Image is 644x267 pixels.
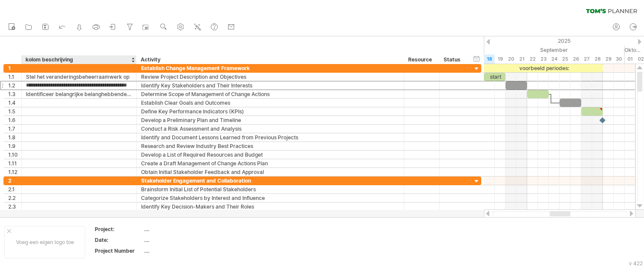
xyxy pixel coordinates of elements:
div: 1.11 [8,159,21,167]
div: maandag, 22 September 2025 [527,55,538,64]
div: 1.10 [8,151,21,159]
div: Identify Key Stakeholders and Their Interests [141,81,399,90]
div: .... [144,225,217,233]
div: 2.1 [8,185,21,193]
div: kolom beschrijving [26,55,132,64]
div: Stel het veranderingsbeheerraamwerk op [26,73,132,81]
div: donderdag, 25 September 2025 [560,55,570,64]
div: Define Key Performance Indicators (KPIs) [141,107,399,116]
div: Resource [408,55,435,64]
div: Status [444,55,463,64]
div: Identify Key Decision-Makers and Their Roles [141,203,399,211]
div: 1.4 [8,99,21,107]
div: .... [144,247,217,254]
div: v 422 [629,260,643,267]
div: donderdag, 18 September 2025 [484,55,495,64]
div: 1.8 [8,133,21,142]
div: 2.2 [8,194,21,202]
div: Develop a List of Required Resources and Budget [141,151,399,159]
div: Develop a Preliminary Plan and Timeline [141,116,399,124]
div: Categorize Stakeholders by Interest and Influence [141,194,399,202]
div: 1.12 [8,168,21,176]
div: 1 [8,64,21,72]
div: 2.3 [8,203,21,211]
div: woensdag, 1 Oktober 2025 [625,55,635,64]
div: Create a Draft Management of Change Actions Plan [141,159,399,167]
div: .... [144,236,217,244]
div: Determine Scope of Management of Change Actions [141,90,399,98]
div: voorbeeld periodes: [484,64,603,72]
div: Brainstorm Initial List of Potential Stakeholders [141,185,399,193]
div: dinsdag, 23 September 2025 [538,55,549,64]
div: Review Project Description and Objectives [141,73,399,81]
div: 1.7 [8,125,21,133]
div: 2 [8,177,21,185]
div: Research and Review Industry Best Practices [141,142,399,150]
div: zaterdag, 20 September 2025 [506,55,516,64]
div: 1.2 [8,81,21,90]
div: Identify and Document Lessons Learned from Previous Projects [141,133,399,142]
div: dinsdag, 30 September 2025 [614,55,625,64]
div: woensdag, 24 September 2025 [549,55,560,64]
div: 1.1 [8,73,21,81]
div: Project: [95,225,142,233]
div: vrijdag, 26 September 2025 [570,55,581,64]
div: 1.3 [8,90,21,98]
div: Activity [141,55,399,64]
div: zondag, 21 September 2025 [516,55,527,64]
div: Voeg een eigen logo toe [4,226,85,258]
div: Establish Clear Goals and Outcomes [141,99,399,107]
div: 1.5 [8,107,21,116]
div: Conduct a Risk Assessment and Analysis [141,125,399,133]
div: start [484,73,506,81]
div: 1.6 [8,116,21,124]
div: maandag, 29 September 2025 [603,55,614,64]
div: Obtain Initial Stakeholder Feedback and Approval [141,168,399,176]
div: zaterdag, 27 September 2025 [581,55,592,64]
div: zondag, 28 September 2025 [592,55,603,64]
div: vrijdag, 19 September 2025 [495,55,506,64]
div: Date: [95,236,142,244]
div: Identificeer belangrijke belanghebbenden en hun belangen [26,90,132,98]
div: Project Number [95,247,142,254]
div: Stakeholder Engagement and Collaboration [141,177,399,185]
div: Establish Change Management Framework [141,64,399,72]
div: 1.9 [8,142,21,150]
